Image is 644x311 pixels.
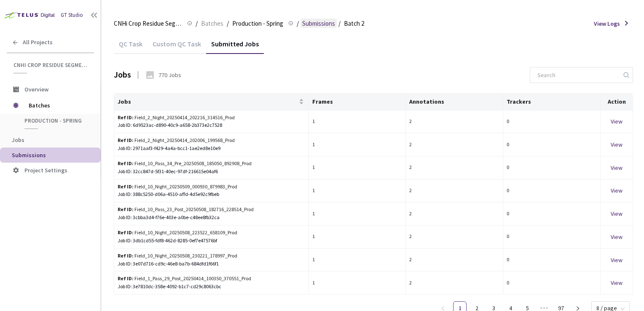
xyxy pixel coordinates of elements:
td: 1 [309,180,406,203]
th: Action [601,94,633,110]
div: Job ID: 2971aaf3-f429-4a4a-bcc1-1ae2ed8e10e9 [118,145,305,153]
span: Production - Spring [232,19,283,29]
div: Field_1_Pass_29_Post_20250414_100350_370551_Prod [118,275,263,283]
span: Submissions [12,151,46,159]
span: right [575,306,580,311]
td: 1 [309,133,406,156]
th: Jobs [114,94,309,110]
b: Ref ID: [118,252,134,259]
span: Batches [29,97,86,114]
td: 1 [309,156,406,180]
div: Field_10_Night_20250509_000930_879983_Prod [118,183,263,191]
div: View [604,140,629,149]
th: Trackers [503,94,601,110]
b: Ref ID: [118,114,134,121]
td: 1 [309,225,406,249]
b: Ref ID: [118,137,134,143]
td: 1 [309,110,406,134]
th: Annotations [406,94,503,110]
div: View [604,117,629,126]
li: / [227,19,229,29]
a: Batches [199,19,225,28]
div: 770 Jobs [158,71,181,79]
span: left [440,306,445,311]
td: 0 [503,156,601,180]
td: 1 [309,271,406,295]
span: CNHi Crop Residue Segmentation [13,62,89,69]
span: CNHi Crop Residue Segmentation [114,19,182,29]
div: View [604,186,629,195]
span: Submissions [302,19,335,29]
div: GT Studio [61,11,83,19]
td: 2 [406,133,503,156]
div: Job ID: 3e07d716-cd9c-46e8-ba7b-684dfd1f66f1 [118,260,305,268]
td: 2 [406,156,503,180]
span: Batch 2 [344,19,364,29]
td: 2 [406,249,503,272]
span: Batches [201,19,223,29]
th: Frames [309,94,406,110]
div: View [604,163,629,172]
td: 1 [309,202,406,225]
div: Jobs [114,69,131,81]
div: Job ID: 3e7810dc-358e-4092-b1c7-cd29c8063cbc [118,283,305,291]
div: View [604,255,629,265]
td: 0 [503,249,601,272]
td: 2 [406,225,503,249]
b: Ref ID: [118,183,134,190]
div: Field_10_Night_20250508_223522_658109_Prod [118,229,263,237]
div: Field_10_Pass_23_Post_20250508_182716_228514_Prod [118,206,263,214]
div: View [604,209,629,218]
div: Field_2_Night_20250414_202006_199568_Prod [118,137,263,145]
div: Job ID: 6d9523ac-d890-40c9-a658-2b373e2c7528 [118,121,305,129]
div: Job ID: 388c5250-d06a-4510-affd-4d5e92c9fbeb [118,190,305,198]
td: 0 [503,133,601,156]
div: Field_10_Pass_34_Pre_20250508_185050_892908_Prod [118,160,263,168]
div: Job ID: 3cbba3d4-f76e-403e-a0be-c48ee8fb32ca [118,214,305,222]
div: Job ID: 3db1cd55-fdf8-462d-8285-0ef7e47576bf [118,237,305,245]
div: View [604,232,629,241]
td: 2 [406,110,503,134]
div: Submitted Jobs [206,40,264,54]
td: 0 [503,180,601,203]
div: Custom QC Task [148,40,206,54]
div: Field_10_Night_20250508_230221_178997_Prod [118,252,263,260]
span: Jobs [118,98,297,105]
td: 1 [309,249,406,272]
input: Search [532,67,622,83]
td: 0 [503,110,601,134]
b: Ref ID: [118,160,134,166]
td: 2 [406,180,503,203]
div: Job ID: 32cc847d-5f31-40ec-97df-216615e04af6 [118,168,305,176]
div: QC Task [114,40,148,54]
li: / [297,19,299,29]
b: Ref ID: [118,275,134,282]
div: View [604,278,629,287]
td: 2 [406,202,503,225]
div: Field_2_Night_20250414_202216_314516_Prod [118,114,263,122]
span: Jobs [12,136,24,144]
td: 0 [503,225,601,249]
li: / [338,19,341,29]
span: View Logs [594,19,620,28]
b: Ref ID: [118,206,134,212]
td: 0 [503,202,601,225]
span: All Projects [23,39,53,46]
b: Ref ID: [118,229,134,236]
span: Production - Spring [24,117,87,124]
li: / [196,19,198,29]
td: 0 [503,271,601,295]
td: 2 [406,271,503,295]
span: Overview [24,86,48,93]
a: Submissions [301,19,337,28]
span: Project Settings [24,166,67,174]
